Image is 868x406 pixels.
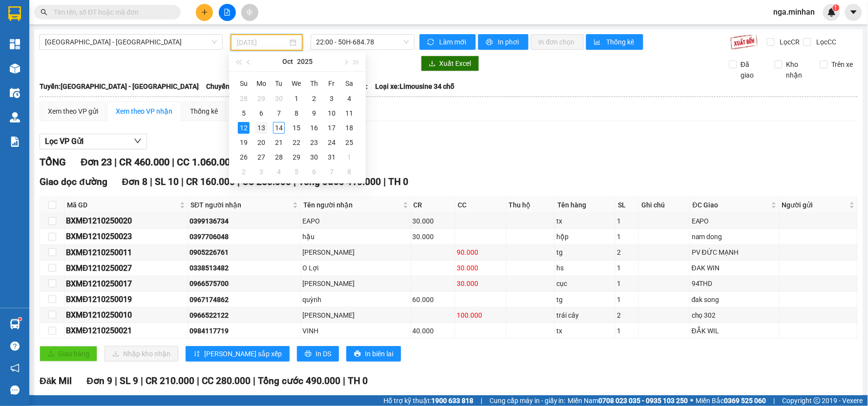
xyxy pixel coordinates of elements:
[255,166,267,178] div: 3
[206,81,277,92] span: Chuyến: (22:00 [DATE])
[692,216,778,226] div: EAPO
[64,213,188,229] td: BXMĐ1210250020
[8,9,23,20] span: Gửi:
[188,323,301,339] td: 0984117719
[288,164,305,179] td: 2025-11-05
[346,346,401,362] button: printerIn biên lai
[305,135,323,150] td: 2025-10-23
[308,122,320,134] div: 16
[10,364,20,373] span: notification
[288,150,305,164] td: 2025-10-29
[64,261,188,276] td: BXMĐ1210250027
[258,375,340,386] span: Tổng cước 490.000
[122,176,148,187] span: Đơn 8
[326,137,338,148] div: 24
[301,229,411,244] td: hậu
[316,348,331,359] span: In DS
[19,318,21,321] sup: 1
[238,166,250,178] div: 2
[48,106,98,117] div: Xem theo VP gửi
[323,135,340,150] td: 2025-10-24
[177,156,235,168] span: CC 1.060.000
[66,325,186,337] div: BXMĐ1210250021
[343,375,345,386] span: |
[343,122,355,134] div: 18
[10,319,20,329] img: warehouse-icon
[241,4,258,21] button: aim
[190,216,299,226] div: 0399136734
[291,166,302,178] div: 5
[305,76,323,91] th: Th
[427,39,436,46] span: sync
[617,263,637,273] div: 1
[273,151,285,163] div: 28
[354,350,361,358] span: printer
[45,35,217,49] span: Sài Gòn - Đắk Nông
[305,91,323,106] td: 2025-10-02
[238,122,250,134] div: 12
[556,278,614,289] div: cục
[291,122,302,134] div: 15
[64,8,175,32] div: Dãy 4-B15 bến xe [GEOGRAPHIC_DATA]
[172,156,174,168] span: |
[188,307,301,323] td: 0966522122
[255,151,267,163] div: 27
[323,91,340,106] td: 2025-10-03
[66,262,186,274] div: BXMĐ1210250027
[191,200,291,210] span: SĐT người nhận
[481,395,482,406] span: |
[323,121,340,135] td: 2025-10-17
[556,231,614,242] div: hộp
[67,200,178,210] span: Mã GD
[270,91,288,106] td: 2025-09-30
[8,6,21,21] img: logo-vxr
[64,229,188,244] td: BXMĐ1210250023
[326,93,338,104] div: 3
[238,93,250,104] div: 28
[833,4,840,11] sup: 1
[555,197,615,213] th: Tên hàng
[141,375,143,386] span: |
[556,247,614,258] div: tg
[253,150,270,164] td: 2025-10-27
[255,93,267,104] div: 29
[302,216,409,226] div: EAPO
[498,37,521,47] span: In phơi
[421,56,479,71] button: downloadXuất Excel
[834,4,838,11] span: 1
[8,8,57,20] div: Cư Jút
[814,397,821,404] span: copyright
[288,91,305,106] td: 2025-10-01
[308,166,320,178] div: 6
[235,121,253,135] td: 2025-10-12
[301,245,411,261] td: NGUYỄN QUYÊN
[134,137,142,145] span: down
[413,325,454,336] div: 40.000
[116,106,172,117] div: Xem theo VP nhận
[188,229,301,244] td: 0397706048
[255,137,267,148] div: 20
[66,230,186,243] div: BXMĐ1210250023
[297,52,313,71] button: 2025
[692,263,778,273] div: ĐAK WIN
[692,231,778,242] div: nam dong
[246,9,253,16] span: aim
[64,245,188,261] td: BXMĐ1210250011
[270,121,288,135] td: 2025-10-14
[737,59,767,81] span: Đã giao
[340,91,358,106] td: 2025-10-04
[606,37,635,47] span: Thống kê
[455,197,507,213] th: CC
[288,121,305,135] td: 2025-10-15
[457,278,505,289] div: 30.000
[146,375,194,386] span: CR 210.000
[297,346,339,362] button: printerIn DS
[238,151,250,163] div: 26
[288,135,305,150] td: 2025-10-22
[849,8,858,17] span: caret-down
[253,135,270,150] td: 2025-10-20
[188,292,301,307] td: 0967174862
[617,247,637,258] div: 2
[196,4,213,21] button: plus
[193,350,200,358] span: sort-ascending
